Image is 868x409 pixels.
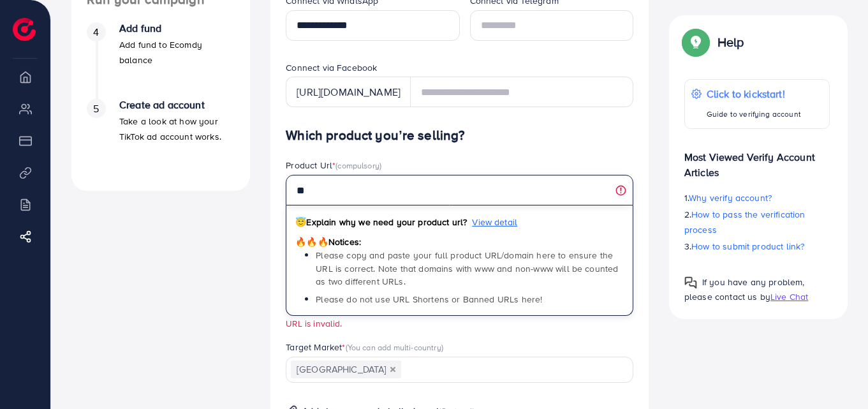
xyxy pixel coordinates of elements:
[689,191,772,204] span: Why verify account?
[402,360,617,380] input: Search for option
[13,18,36,41] img: logo
[814,352,858,399] iframe: Chat
[684,239,830,254] p: 3.
[684,190,830,205] p: 1.
[770,290,808,303] span: Live Chat
[286,317,342,329] small: URL is invalid.
[707,86,801,101] p: Click to kickstart!
[691,240,804,253] span: How to submit product link?
[119,22,235,34] h4: Add fund
[295,235,361,248] span: Notices:
[286,357,633,383] div: Search for option
[316,293,542,306] span: Please do not use URL Shortens or Banned URLs here!
[684,139,830,180] p: Most Viewed Verify Account Articles
[295,235,328,248] span: 🔥🔥🔥
[93,25,99,40] span: 4
[335,160,381,171] span: (compulsory)
[71,99,250,175] li: Create ad account
[119,99,235,111] h4: Create ad account
[684,207,830,237] p: 2.
[286,159,381,172] label: Product Url
[472,216,517,228] span: View detail
[119,37,235,68] p: Add fund to Ecomdy balance
[316,249,618,288] span: Please copy and paste your full product URL/domain here to ensure the URL is correct. Note that d...
[71,22,250,99] li: Add fund
[119,114,235,144] p: Take a look at how your TikTok ad account works.
[684,276,805,303] span: If you have any problem, please contact us by
[295,216,306,228] span: 😇
[390,366,396,373] button: Deselect United States
[684,276,697,289] img: Popup guide
[707,107,801,122] p: Guide to verifying account
[295,216,467,228] span: Explain why we need your product url?
[93,101,99,116] span: 5
[286,77,411,107] div: [URL][DOMAIN_NAME]
[286,61,377,74] label: Connect via Facebook
[684,208,805,236] span: How to pass the verification process
[717,34,744,50] p: Help
[346,341,443,353] span: (You can add multi-country)
[286,128,633,144] h4: Which product you’re selling?
[684,31,707,54] img: Popup guide
[291,361,401,378] span: [GEOGRAPHIC_DATA]
[286,341,443,353] label: Target Market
